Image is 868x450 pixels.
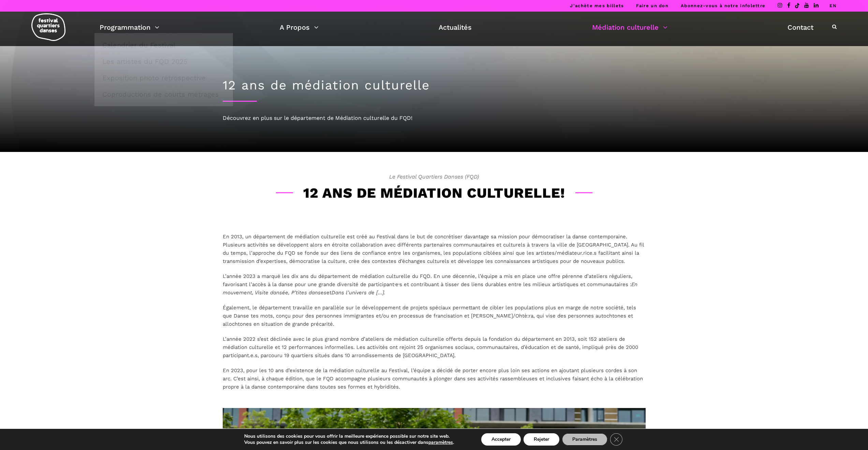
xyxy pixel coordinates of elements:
[223,281,637,296] em: En mouvement, Visite dansée, P’tites danses
[223,233,646,265] p: En 2013, un département de médiation culturelle est créé au Festival dans le but de concrétiser d...
[428,439,453,446] button: paramètres
[223,114,646,123] div: Découvrez en plus sur le département de Médiation culturelle du FQD!
[98,37,229,53] a: Calendrier du Festival
[829,3,837,8] a: EN
[98,54,229,69] a: Les artistes du FQD 2025
[439,22,472,33] a: Actualités
[98,70,229,86] a: Exposition photo rétrospective
[570,3,624,8] a: J’achète mes billets
[223,335,646,360] p: L’année 2022 s’est déclinée avec le plus grand nombre d’ateliers de médiation culturelle offerts ...
[788,22,813,33] a: Contact
[524,433,559,446] button: Rejeter
[223,366,646,391] p: En 2023, pour les 10 ans d’existence de la médiation culturelle au Festival, l’équipe a décidé de...
[100,22,159,33] a: Programmation
[280,22,319,33] a: A Propos
[223,78,646,93] h1: 12 ans de médiation culturelle
[562,433,607,446] button: Paramètres
[31,13,65,41] img: logo-fqd-med
[276,185,592,202] h3: 12 ans de médiation culturelle!
[98,86,229,102] a: Coproductions de courts métrages
[592,22,667,33] a: Médiation culturelle
[610,433,622,446] button: Close GDPR Cookie Banner
[681,3,765,8] a: Abonnez-vous à notre infolettre
[223,172,646,181] span: Le Festival Quartiers Danses (FQD)
[332,290,385,296] em: Dans l’univers de […].
[223,304,646,328] p: Également, le département travaille en parallèle sur le développement de projets spéciaux permett...
[244,439,454,446] p: Vous pouvez en savoir plus sur les cookies que nous utilisons ou les désactiver dans .
[481,433,521,446] button: Accepter
[223,272,646,297] p: L’année 2023 a marqué les dix ans du département de médiation culturelle du FQD. En une décennie,...
[244,433,454,439] p: Nous utilisons des cookies pour vous offrir la meilleure expérience possible sur notre site web.
[636,3,668,8] a: Faire un don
